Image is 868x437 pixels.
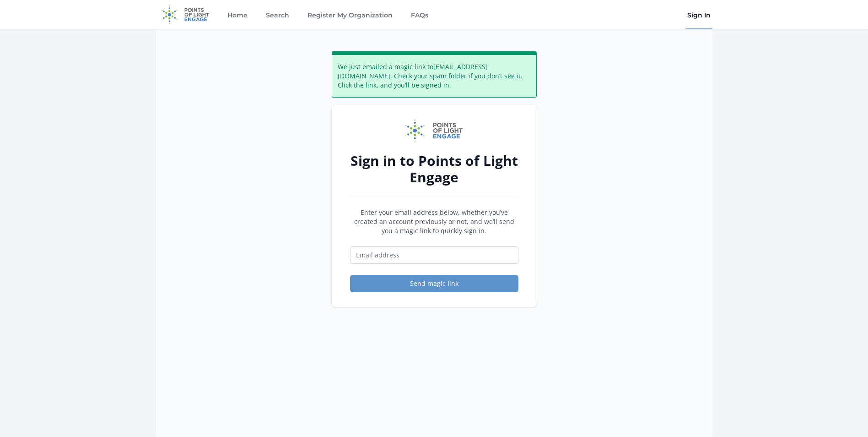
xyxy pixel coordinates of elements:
input: Email address [350,246,518,264]
button: Send magic link [350,275,518,292]
div: We just emailed a magic link to [EMAIL_ADDRESS][DOMAIN_NAME] . Check your spam folder if you don’... [332,51,537,98]
p: Enter your email address below, whether you’ve created an account previously or not, and we’ll se... [350,208,518,235]
img: Points of Light Engage logo [405,120,463,142]
h2: Sign in to Points of Light Engage [350,153,518,186]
